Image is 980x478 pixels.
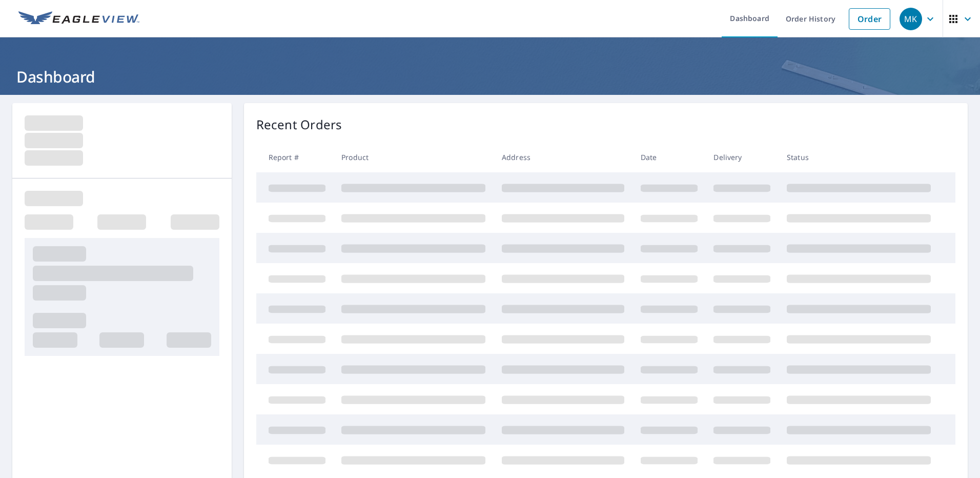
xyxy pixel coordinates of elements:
a: Order [849,8,890,30]
p: Recent Orders [256,115,342,134]
th: Date [632,142,706,172]
th: Delivery [705,142,779,172]
th: Address [494,142,632,172]
th: Product [333,142,494,172]
img: EV Logo [18,11,139,27]
th: Report # [256,142,334,172]
h1: Dashboard [12,66,968,87]
th: Status [779,142,939,172]
div: MK [900,8,922,30]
